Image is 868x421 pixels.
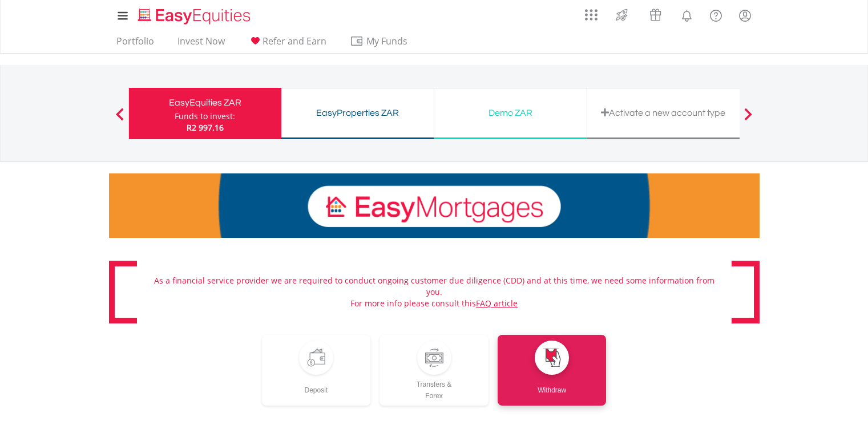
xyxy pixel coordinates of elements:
a: Refer and Earn [244,35,331,53]
a: AppsGrid [578,3,605,21]
a: My Profile [730,3,760,28]
div: EasyEquities ZAR [136,95,274,111]
img: thrive-v2.svg [612,6,631,24]
span: Refer and Earn [263,35,326,47]
img: grid-menu-icon.svg [585,9,597,21]
div: Withdraw [498,375,607,396]
div: Transfers & Forex [380,375,488,402]
a: Transfers &Forex [380,335,488,406]
div: EasyProperties ZAR [288,105,427,121]
a: Withdraw [498,335,607,406]
a: Vouchers [639,3,672,24]
img: EasyEquities_Logo.png [136,7,255,26]
a: Home page [134,3,255,26]
span: My Funds [350,34,425,48]
a: FAQ article [476,298,518,309]
span: R2 997.16 [187,122,224,133]
a: Deposit [262,335,371,406]
a: FAQ's and Support [701,3,730,26]
div: Demo ZAR [441,105,580,121]
span: As a financial service provider we are required to conduct ongoing customer due diligence (CDD) a... [154,275,714,309]
a: Notifications [672,3,701,26]
div: Activate a new account type [594,105,733,121]
img: vouchers-v2.svg [646,6,665,24]
img: EasyMortage Promotion Banner [109,173,760,238]
div: Funds to invest: [175,111,235,122]
div: Deposit [262,375,371,396]
a: Portfolio [112,35,159,53]
a: Invest Now [173,35,229,53]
